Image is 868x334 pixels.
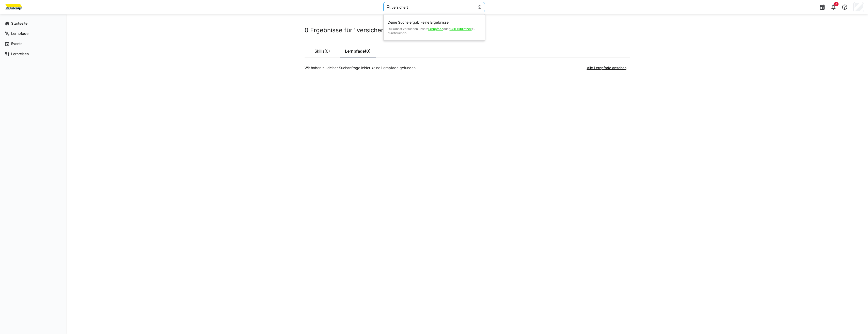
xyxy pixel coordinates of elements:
span: oder [443,27,450,31]
span: (0) [365,49,371,53]
a: Lernpfade [428,27,443,31]
a: Skills(0) [305,45,340,57]
span: Deine Suche ergab keine Ergebnisse. [388,20,481,25]
span: 8 [835,3,837,6]
h2: 0 Ergebnisse für "versichert" [305,26,630,34]
input: Skills und Lernpfade durchsuchen… [391,5,475,9]
p: Wir haben zu deiner Suchanfrage leider keine Lernpfade gefunden. [305,65,417,70]
span: (0) [324,49,330,53]
a: Lernpfade(0) [340,45,376,57]
button: Alle Lernpfade ansehen [583,63,630,73]
span: Du kannst versuchen unsere [388,27,428,31]
span: zu durchsuchen. [388,27,475,35]
span: Alle Lernpfade ansehen [586,65,627,70]
a: Skill-Bibliothek [450,27,472,31]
